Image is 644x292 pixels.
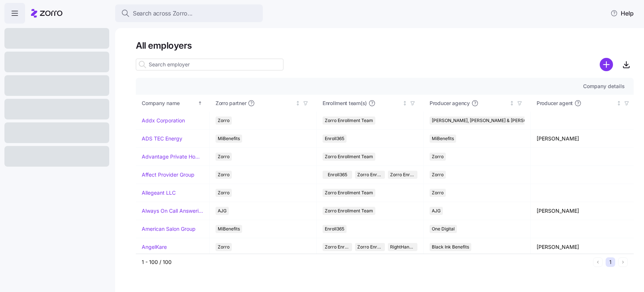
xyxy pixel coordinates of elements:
[531,130,638,148] td: [PERSON_NAME]
[136,59,283,70] input: Search employer
[432,207,441,215] span: AJG
[605,6,640,21] button: Help
[357,171,382,179] span: Zorro Enrollment Team
[531,238,638,256] td: [PERSON_NAME]
[317,95,424,112] th: Enrollment team(s)Not sorted
[142,135,182,142] a: ADS TEC Energy
[325,153,373,161] span: Zorro Enrollment Team
[618,257,628,267] button: Next page
[218,189,230,197] span: Zorro
[325,225,344,233] span: Enroll365
[142,189,176,197] a: Allegeant LLC
[133,9,193,18] span: Search across Zorro...
[600,58,613,71] svg: add icon
[432,135,454,143] span: MiBenefits
[115,4,263,22] button: Search across Zorro...
[606,257,615,267] button: 1
[218,207,227,215] span: AJG
[432,225,455,233] span: One Digital
[142,153,203,160] a: Advantage Private Home Care
[142,207,203,215] a: Always On Call Answering Service
[210,95,317,112] th: Zorro partnerNot sorted
[218,225,240,233] span: MiBenefits
[432,117,547,125] span: [PERSON_NAME], [PERSON_NAME] & [PERSON_NAME]
[136,95,210,112] th: Company nameSorted ascending
[325,135,344,143] span: Enroll365
[218,117,230,125] span: Zorro
[218,243,230,251] span: Zorro
[509,101,514,106] div: Not sorted
[325,207,373,215] span: Zorro Enrollment Team
[531,95,638,112] th: Producer agentNot sorted
[142,171,194,178] a: Affect Provider Group
[593,257,603,267] button: Previous page
[432,153,444,161] span: Zorro
[402,101,407,106] div: Not sorted
[432,243,469,251] span: Black Ink Benefits
[216,100,246,107] span: Zorro partner
[142,117,185,124] a: Addx Corporation
[325,243,350,251] span: Zorro Enrollment Team
[325,117,373,125] span: Zorro Enrollment Team
[136,40,634,51] h1: All employers
[142,225,196,233] a: American Salon Group
[424,95,531,112] th: Producer agencyNot sorted
[142,243,167,251] a: AngelKare
[390,243,415,251] span: RightHandMan Financial
[218,153,230,161] span: Zorro
[142,258,590,266] div: 1 - 100 / 100
[295,101,300,106] div: Not sorted
[323,100,367,107] span: Enrollment team(s)
[197,101,203,106] div: Sorted ascending
[390,171,415,179] span: Zorro Enrollment Experts
[142,99,196,107] div: Company name
[325,189,373,197] span: Zorro Enrollment Team
[218,135,240,143] span: MiBenefits
[616,101,621,106] div: Not sorted
[432,189,444,197] span: Zorro
[537,100,573,107] span: Producer agent
[218,171,230,179] span: Zorro
[531,202,638,220] td: [PERSON_NAME]
[430,100,470,107] span: Producer agency
[432,171,444,179] span: Zorro
[328,171,347,179] span: Enroll365
[357,243,382,251] span: Zorro Enrollment Experts
[610,9,634,18] span: Help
